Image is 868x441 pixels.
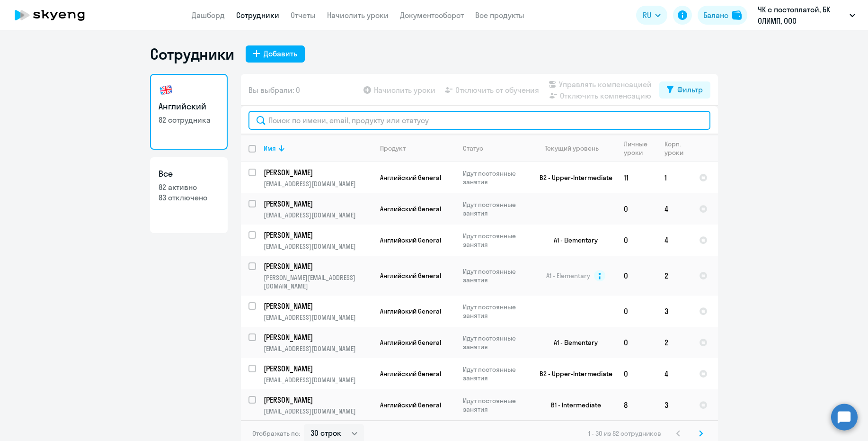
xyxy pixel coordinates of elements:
[264,261,372,271] a: [PERSON_NAME]
[192,10,225,20] a: Дашборд
[264,363,372,374] a: [PERSON_NAME]
[400,10,464,20] a: Документооборот
[546,271,590,280] span: A1 - Elementary
[698,6,747,25] button: Балансbalance
[159,82,174,98] img: english
[264,242,372,251] p: [EMAIL_ADDRESS][DOMAIN_NAME]
[616,162,657,193] td: 11
[636,6,667,25] button: RU
[252,429,300,438] span: Отображать по:
[380,307,441,315] span: Английский General
[616,256,657,296] td: 0
[657,327,691,358] td: 2
[463,232,528,249] p: Идут постоянные занятия
[624,140,650,157] div: Личные уроки
[264,313,372,322] p: [EMAIL_ADDRESS][DOMAIN_NAME]
[536,144,616,153] div: Текущий уровень
[159,100,219,113] h3: Английский
[380,144,406,153] div: Продукт
[264,230,371,240] p: [PERSON_NAME]
[677,84,703,95] div: Фильтр
[545,144,599,153] div: Текущий уровень
[616,389,657,421] td: 8
[463,169,528,186] p: Идут постоянные занятия
[758,4,846,27] p: ЧК с постоплатой, БК ОЛИМП, ООО
[264,198,372,209] a: [PERSON_NAME]
[380,144,455,153] div: Продукт
[463,365,528,382] p: Идут постоянные занятия
[264,167,371,178] p: [PERSON_NAME]
[463,200,528,217] p: Идут постоянные занятия
[616,193,657,225] td: 0
[264,180,372,188] p: [EMAIL_ADDRESS][DOMAIN_NAME]
[159,182,219,192] p: 82 активно
[463,144,528,153] div: Статус
[657,225,691,256] td: 4
[657,193,691,225] td: 4
[463,396,528,414] p: Идут постоянные занятия
[291,10,316,20] a: Отчеты
[380,338,441,347] span: Английский General
[264,198,371,209] p: [PERSON_NAME]
[264,261,371,271] p: [PERSON_NAME]
[380,173,441,182] span: Английский General
[616,358,657,389] td: 0
[380,401,441,409] span: Английский General
[588,429,661,438] span: 1 - 30 из 82 сотрудников
[528,162,616,193] td: B2 - Upper-Intermediate
[528,389,616,421] td: B1 - Intermediate
[264,273,372,290] p: [PERSON_NAME][EMAIL_ADDRESS][DOMAIN_NAME]
[159,168,219,180] h3: Все
[150,74,228,150] a: Английский82 сотрудника
[616,225,657,256] td: 0
[264,144,276,153] div: Имя
[264,48,297,59] div: Добавить
[732,10,742,20] img: balance
[463,144,483,153] div: Статус
[264,332,372,342] a: [PERSON_NAME]
[753,4,860,27] button: ЧК с постоплатой, БК ОЛИМП, ООО
[159,115,219,125] p: 82 сотрудника
[664,140,691,157] div: Корп. уроки
[264,395,372,405] a: [PERSON_NAME]
[475,10,524,20] a: Все продукты
[624,140,656,157] div: Личные уроки
[264,230,372,240] a: [PERSON_NAME]
[248,84,300,96] span: Вы выбрали: 0
[327,10,389,20] a: Начислить уроки
[380,205,441,213] span: Английский General
[150,45,234,63] h1: Сотрудники
[264,363,371,374] p: [PERSON_NAME]
[264,167,372,178] a: [PERSON_NAME]
[380,236,441,244] span: Английский General
[380,369,441,378] span: Английский General
[463,334,528,351] p: Идут постоянные занятия
[264,407,372,415] p: [EMAIL_ADDRESS][DOMAIN_NAME]
[264,395,371,405] p: [PERSON_NAME]
[657,162,691,193] td: 1
[236,10,279,20] a: Сотрудники
[264,144,372,153] div: Имя
[264,301,372,311] a: [PERSON_NAME]
[659,81,710,99] button: Фильтр
[657,389,691,421] td: 3
[463,303,528,320] p: Идут постоянные занятия
[264,301,371,311] p: [PERSON_NAME]
[380,271,441,280] span: Английский General
[463,267,528,284] p: Идут постоянные занятия
[248,111,710,130] input: Поиск по имени, email, продукту или статусу
[616,327,657,358] td: 0
[246,45,305,63] button: Добавить
[264,344,372,353] p: [EMAIL_ADDRESS][DOMAIN_NAME]
[657,296,691,327] td: 3
[264,332,371,342] p: [PERSON_NAME]
[657,256,691,296] td: 2
[159,192,219,203] p: 83 отключено
[264,211,372,219] p: [EMAIL_ADDRESS][DOMAIN_NAME]
[528,358,616,389] td: B2 - Upper-Intermediate
[657,358,691,389] td: 4
[616,296,657,327] td: 0
[528,327,616,358] td: A1 - Elementary
[664,140,685,157] div: Корп. уроки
